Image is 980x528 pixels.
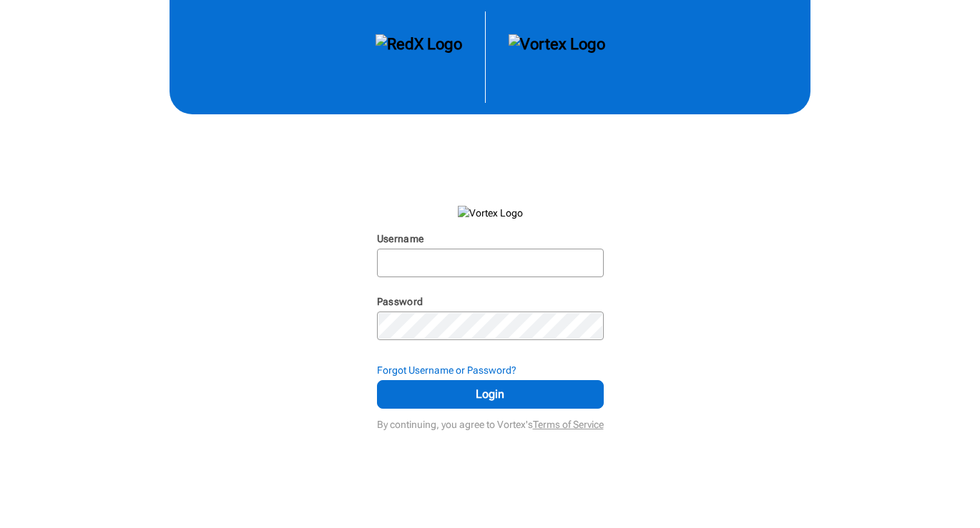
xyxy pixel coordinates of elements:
[395,386,586,403] span: Login
[533,419,604,430] a: Terms of Service
[377,364,516,376] strong: Forgot Username or Password?
[377,296,423,307] label: Password
[377,363,604,377] div: Forgot Username or Password?
[377,380,604,409] button: Login
[509,34,605,80] img: Vortex Logo
[377,233,424,244] label: Username
[376,34,462,80] img: RedX Logo
[458,206,523,220] img: Vortex Logo
[377,412,604,432] div: By continuing, you agree to Vortex's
